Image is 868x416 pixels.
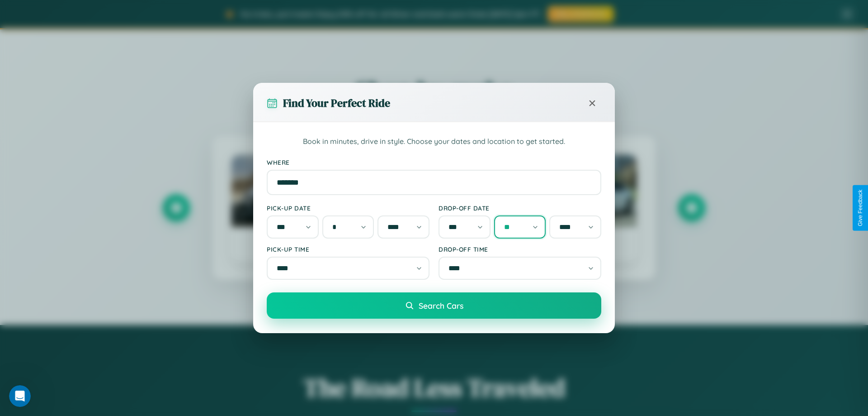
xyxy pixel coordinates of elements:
label: Pick-up Time [267,245,429,253]
h3: Find Your Perfect Ride [283,96,390,110]
span: Search Cars [419,301,463,311]
p: Book in minutes, drive in style. Choose your dates and location to get started. [267,136,601,148]
label: Where [267,158,601,166]
label: Drop-off Date [439,204,601,212]
label: Pick-up Date [267,204,429,212]
button: Search Cars [267,292,601,319]
label: Drop-off Time [439,245,601,253]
